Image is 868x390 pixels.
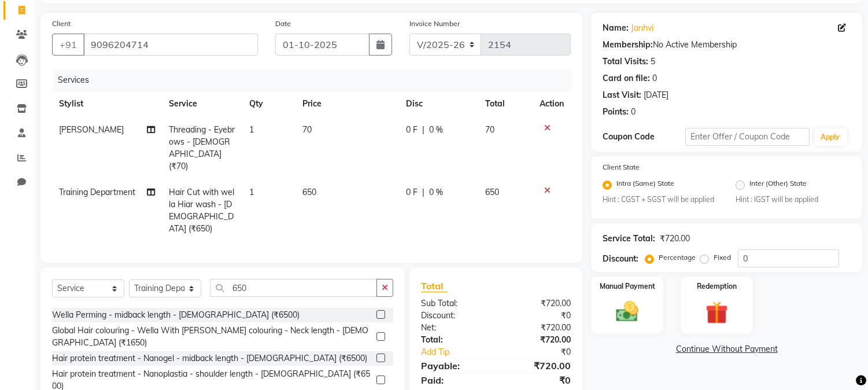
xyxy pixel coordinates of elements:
th: Action [533,91,571,117]
div: Payable: [412,359,496,373]
small: Hint : IGST will be applied [736,194,851,205]
span: | [422,124,424,136]
span: | [422,186,424,198]
span: Threading - Eyebrows - [DEMOGRAPHIC_DATA] (₹70) [169,124,235,171]
div: 0 [652,72,657,84]
span: 650 [486,187,500,197]
th: Qty [242,91,296,117]
div: ₹720.00 [496,322,580,334]
th: Price [296,91,399,117]
div: Name: [603,22,629,34]
label: Client [52,19,71,29]
span: Total [421,280,448,292]
img: _gift.svg [699,299,735,327]
button: Apply [814,128,847,146]
label: Date [275,19,291,29]
span: 650 [302,187,316,197]
small: Hint : CGST + SGST will be applied [603,194,718,205]
span: 1 [249,124,254,135]
th: Total [479,91,533,117]
div: Global Hair colouring - Wella With [PERSON_NAME] colouring - Neck length - [DEMOGRAPHIC_DATA] (₹1... [52,325,372,349]
div: ₹720.00 [496,359,580,373]
div: Hair protein treatment - Nanogel - midback length - [DEMOGRAPHIC_DATA] (₹6500) [52,352,367,365]
div: Points: [603,106,629,118]
label: Fixed [714,252,731,263]
div: Coupon Code [603,131,685,143]
div: Wella Perming - midback length - [DEMOGRAPHIC_DATA] (₹6500) [52,309,300,321]
span: 0 % [429,186,443,198]
a: Janhvi [631,22,653,34]
label: Redemption [697,281,737,292]
div: Service Total: [603,233,655,245]
div: Net: [412,322,496,334]
div: Card on file: [603,72,650,84]
div: ₹720.00 [660,233,690,245]
div: [DATE] [644,89,668,101]
div: Discount: [412,310,496,322]
div: Total Visits: [603,56,648,68]
span: 0 % [429,124,443,136]
div: Paid: [412,373,496,387]
span: Hair Cut with wella Hiar wash - [DEMOGRAPHIC_DATA] (₹650) [169,187,235,234]
span: 70 [486,124,495,135]
th: Service [162,91,243,117]
button: +91 [52,34,84,56]
div: Total: [412,334,496,346]
th: Disc [399,91,478,117]
th: Stylist [52,91,162,117]
a: Continue Without Payment [593,343,860,355]
span: [PERSON_NAME] [59,124,124,135]
div: No Active Membership [603,39,851,51]
div: Last Visit: [603,89,641,101]
label: Percentage [659,252,696,263]
div: ₹0 [496,310,580,322]
div: ₹0 [496,373,580,387]
span: 1 [249,187,254,197]
div: Services [53,69,579,91]
span: 0 F [406,124,418,136]
input: Search or Scan [210,279,377,297]
div: Discount: [603,253,638,265]
input: Enter Offer / Coupon Code [685,128,809,146]
label: Manual Payment [600,281,655,292]
div: Sub Total: [412,297,496,310]
img: _cash.svg [609,299,645,325]
div: ₹720.00 [496,297,580,310]
div: Membership: [603,39,653,51]
span: Training Department [59,187,135,197]
label: Invoice Number [409,19,460,29]
label: Intra (Same) State [616,178,674,192]
label: Client State [603,162,640,172]
div: 5 [651,56,655,68]
a: Add Tip [412,346,510,358]
span: 70 [302,124,312,135]
div: ₹720.00 [496,334,580,346]
div: ₹0 [510,346,580,358]
input: Search by Name/Mobile/Email/Code [83,34,258,56]
div: 0 [631,106,636,118]
label: Inter (Other) State [749,178,807,192]
span: 0 F [406,186,418,198]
